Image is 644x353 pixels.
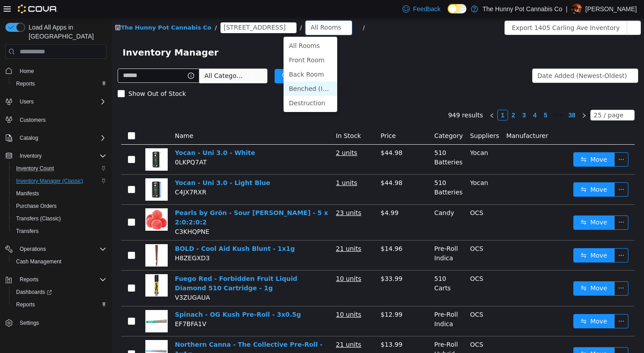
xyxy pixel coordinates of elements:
button: Inventory Manager (Classic) [9,175,110,187]
li: Previous Page [375,92,386,103]
u: 2 units [224,132,246,139]
button: icon: searchSearch [163,52,208,66]
span: Suppliers [358,115,387,122]
span: Transfers (Classic) [13,213,106,224]
button: icon: swapMove [462,231,503,245]
span: Reports [16,301,35,308]
u: 10 units [224,258,250,265]
li: 2 [396,92,407,103]
td: 510 Carts [319,253,355,289]
button: icon: swapMove [462,330,503,344]
a: Customers [16,115,49,125]
span: Cash Management [13,256,106,267]
a: Transfers (Classic) [13,213,64,224]
span: Category [322,115,351,122]
span: Settings [16,317,106,328]
li: Next 5 Pages [439,92,453,103]
span: Price [269,115,284,122]
button: Inventory [16,151,45,161]
button: Export 1405 Carling Ave Inventory [393,3,515,17]
img: Cova [18,4,58,13]
li: Next Page [467,92,478,103]
span: / [251,7,253,13]
span: Cash Management [16,258,61,265]
span: $44.98 [269,132,291,139]
button: Customers [2,113,110,126]
nav: Complex example [5,60,106,353]
i: icon: right [470,95,475,101]
span: Inventory Count [16,165,54,172]
span: Dark Mode [448,13,448,14]
span: Dashboards [16,288,52,296]
span: Feedback [413,4,441,13]
img: BOLD - Cool Aid Kush Blunt - 1x1g hero shot [34,227,56,249]
button: Users [2,95,110,108]
span: $4.99 [269,192,287,199]
a: Yocan - Uni 3.0 - White [63,132,144,139]
a: Yocan - Uni 3.0 - Light Blue [63,162,158,169]
button: icon: swapMove [462,135,503,149]
span: EF7BFA1V [63,303,94,310]
button: Operations [16,244,50,254]
button: icon: ellipsis [502,165,517,179]
i: icon: down [513,95,519,101]
span: Reports [13,299,106,310]
a: icon: shopThe Hunny Pot Cannabis Co [3,7,99,13]
button: icon: ellipsis [502,330,517,344]
p: [PERSON_NAME] [585,4,637,14]
span: / [188,7,190,13]
a: Cash Management [13,256,65,267]
input: Dark Mode [448,4,466,13]
span: Purchase Orders [16,202,57,210]
a: Purchase Orders [13,201,60,211]
a: Home [16,66,38,77]
span: Transfers (Classic) [16,215,61,222]
span: Operations [16,244,106,254]
span: Transfers [16,228,38,235]
span: C3KHQPNE [63,211,97,218]
u: 10 units [224,293,250,301]
button: Users [16,96,37,107]
button: Reports [2,273,110,286]
li: Benched (Inactive) [172,64,225,78]
i: icon: info-circle [76,55,82,61]
td: 510 Batteries [319,127,355,157]
li: 949 results [336,92,371,103]
li: Back Room [172,50,225,64]
span: $13.99 [269,323,291,331]
span: Manufacturer [394,115,436,122]
button: Transfers (Classic) [9,212,110,225]
a: Inventory Manager (Classic) [13,176,87,186]
td: Pre-Roll Indica [319,289,355,319]
i: icon: down [516,56,521,62]
img: Pearls by Grön - Sour Cherry Bliss - 5 x 2:0:2:0:2 hero shot [34,191,56,213]
span: OCS [358,293,372,301]
p: The Hunny Pot Cannabis Co [483,4,562,14]
span: Yocan [358,162,376,169]
button: icon: ellipsis [502,198,517,212]
li: All Rooms [172,21,225,35]
span: Customers [20,116,46,124]
img: Northern Canna - The Collective Pre-Roll - 1x1g hero shot [34,323,56,345]
button: Purchase Orders [9,200,110,212]
button: icon: swapMove [462,297,503,311]
img: Spinach - OG Kush Pre-Roll - 3x0.5g hero shot [34,293,56,315]
a: 3 [407,93,417,103]
a: Manifests [13,188,42,199]
span: Users [20,98,34,105]
span: Home [20,68,34,75]
button: Catalog [16,133,42,143]
u: 21 units [224,323,250,331]
a: 4 [418,93,428,103]
a: Dashboards [13,287,55,297]
span: C4JX7RXR [63,171,94,178]
button: Home [2,64,110,77]
div: James Grant [571,4,582,14]
span: $44.98 [269,162,291,169]
span: Catalog [16,133,106,143]
button: icon: ellipsis [502,297,517,311]
span: V3ZUGAUA [63,276,98,284]
button: Transfers [9,225,110,237]
li: 38 [453,92,467,103]
u: 23 units [224,192,250,199]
